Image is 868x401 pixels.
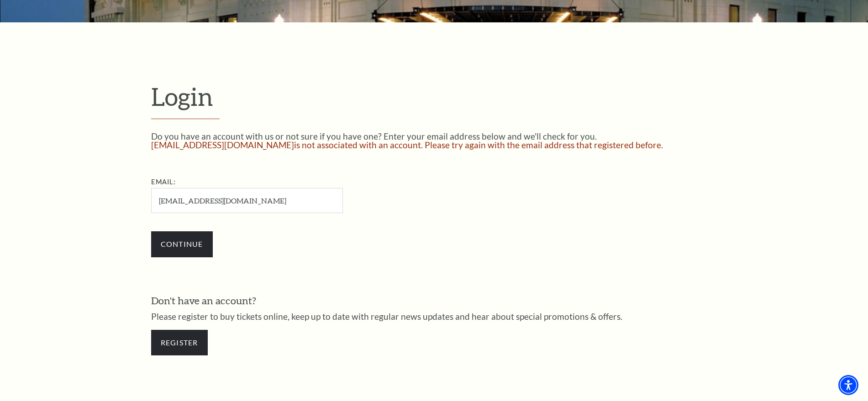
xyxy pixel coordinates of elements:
[151,188,343,213] input: Required
[838,375,858,395] div: Accessibility Menu
[151,178,176,186] label: Email:
[151,231,213,257] input: Submit button
[151,330,208,355] a: Register
[151,140,663,150] span: [EMAIL_ADDRESS][DOMAIN_NAME] is not associated with an account. Please try again with the email a...
[151,82,213,111] span: Login
[151,132,717,141] p: Do you have an account with us or not sure if you have one? Enter your email address below and we...
[151,294,717,308] h3: Don't have an account?
[151,312,717,321] p: Please register to buy tickets online, keep up to date with regular news updates and hear about s...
